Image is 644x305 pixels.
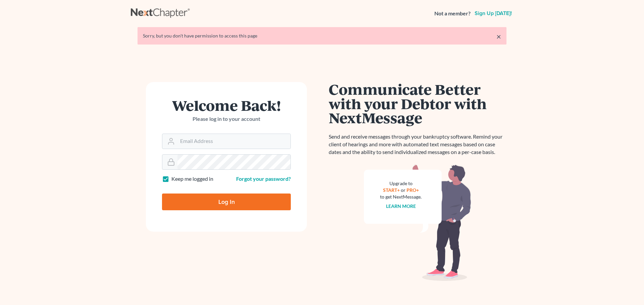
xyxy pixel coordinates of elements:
a: Sign up [DATE]! [473,11,513,16]
div: Upgrade to [380,180,422,187]
span: or [401,187,406,193]
p: Please log in to your account [162,115,291,123]
h1: Communicate Better with your Debtor with NextMessage [329,82,506,125]
p: Send and receive messages through your bankruptcy software. Remind your client of hearings and mo... [329,133,506,156]
div: Sorry, but you don't have permission to access this page [143,32,501,39]
strong: Not a member? [434,10,471,17]
input: Log In [162,194,291,210]
h1: Welcome Back! [162,98,291,112]
div: to get NextMessage. [380,194,422,200]
a: × [496,32,501,41]
a: Learn more [386,203,416,209]
a: PRO+ [407,187,419,193]
img: nextmessage_bg-59042aed3d76b12b5cd301f8e5b87938c9018125f34e5fa2b7a6b67550977c72.svg [364,164,471,281]
a: Forgot your password? [236,175,291,182]
label: Keep me logged in [171,175,213,183]
input: Email Address [177,134,290,149]
a: START+ [383,187,400,193]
